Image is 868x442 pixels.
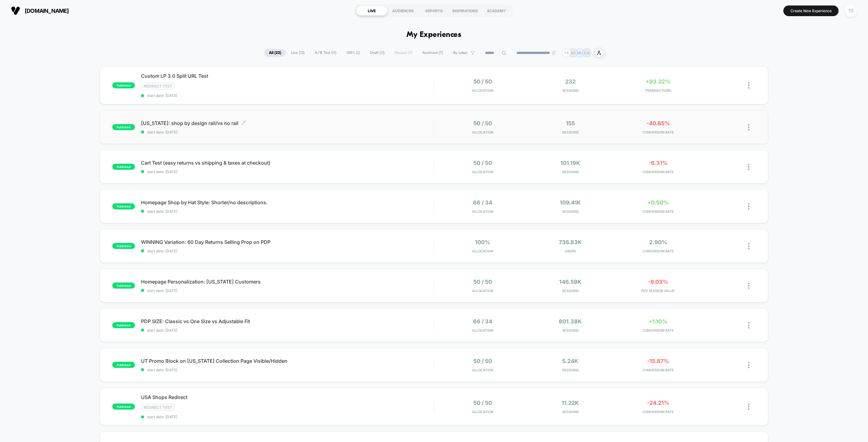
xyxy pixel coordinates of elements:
[473,120,492,127] span: 50 / 50
[616,130,701,134] span: CONVERSION RATE
[748,82,750,89] img: close
[528,289,613,293] span: Sessions
[528,209,613,214] span: Sessions
[472,209,493,214] span: Allocation
[616,88,701,93] span: TRANSACTIONS
[559,279,582,285] span: 146.59k
[647,358,669,364] span: -15.87%
[748,404,750,410] img: close
[141,209,434,214] span: start date: [DATE]
[528,249,613,253] span: Users
[112,164,135,170] span: published
[141,368,434,372] span: start date: [DATE]
[287,49,309,57] span: Live ( 12 )
[264,49,286,57] span: All ( 23 )
[141,404,175,411] span: Redirect Test
[310,49,341,57] span: A/B Test ( 11 )
[552,51,556,55] img: end
[112,203,135,209] span: published
[748,203,750,210] img: close
[616,170,701,174] span: CONVERSION RATE
[566,120,575,127] span: 155
[843,5,859,17] button: TS
[528,368,613,372] span: Sessions
[473,318,492,325] span: 66 / 34
[141,415,434,419] span: start date: [DATE]
[559,239,582,245] span: 736.83k
[616,410,701,414] span: CONVERSION RATE
[141,318,434,324] span: PDP SIZE: Classic vs One Size vs Adjustable Fit
[342,49,364,57] span: 100% ( 1 )
[649,160,668,166] span: -6.31%
[473,199,492,206] span: 66 / 34
[748,322,750,329] img: close
[11,6,20,15] img: Visually logo
[418,49,447,57] span: Archived ( 7 )
[473,400,492,406] span: 50 / 50
[472,249,493,253] span: Allocation
[475,239,490,245] span: 100%
[528,328,613,333] span: Sessions
[25,8,69,14] span: [DOMAIN_NAME]
[584,51,589,55] p: CA
[141,199,434,205] span: Homepage Shop by Hat Style: Shorter/no descriptions.
[141,130,434,134] span: start date: [DATE]
[472,170,493,174] span: Allocation
[141,73,434,79] span: Custom LP 3.0 Split URL Test
[141,239,434,245] span: WINNING Variation: 60 Day Returns Selling Prop on PDP
[112,362,135,368] span: published
[473,78,492,85] span: 50 / 50
[562,48,571,57] div: + 4
[565,78,576,85] span: 232
[783,5,839,16] button: Create New Experience
[112,404,135,410] span: published
[472,130,493,134] span: Allocation
[571,51,576,55] p: AR
[748,283,750,289] img: close
[648,199,669,206] span: +0.50%
[647,400,669,406] span: -24.21%
[407,30,461,39] h1: My Experiences
[141,160,434,166] span: Cart Test (easy returns vs shipping & taxes at checkout)
[472,410,493,414] span: Allocation
[141,328,434,333] span: start date: [DATE]
[748,124,750,130] img: close
[141,93,434,98] span: start date: [DATE]
[649,318,668,325] span: +1.10%
[141,288,434,293] span: start date: [DATE]
[649,239,667,245] span: 2.90%
[616,289,701,293] span: PER SESSION VALUE
[561,160,580,166] span: 101.19k
[616,368,701,372] span: CONVERSION RATE
[559,318,582,325] span: 801.38k
[450,6,481,16] div: INSPIRATIONS
[845,5,857,17] div: TS
[112,243,135,249] span: published
[748,164,750,170] img: close
[560,199,581,206] span: 109.41k
[141,358,434,364] span: UT Promo Block on [US_STATE] Collection Page Visible/Hidden
[141,83,175,90] span: Redirect Test
[472,88,493,93] span: Allocation
[616,249,701,253] span: CONVERSION RATE
[473,358,492,364] span: 50 / 50
[473,279,492,285] span: 50 / 50
[646,78,671,85] span: +93.22%
[646,120,670,127] span: -40.85%
[748,243,750,249] img: close
[648,279,668,285] span: -9.03%
[562,400,579,406] span: 11.22k
[365,49,389,57] span: Draft ( 11 )
[577,51,583,55] p: MU
[112,82,135,88] span: published
[616,328,701,333] span: CONVERSION RATE
[141,249,434,253] span: start date: [DATE]
[141,394,434,400] span: USA Shops Redirect
[453,51,468,55] span: By Label
[481,6,512,16] div: ACADEMY
[418,6,450,16] div: REPORTS
[748,362,750,368] img: close
[562,358,579,364] span: 5.24k
[616,209,701,214] span: CONVERSION RATE
[112,124,135,130] span: published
